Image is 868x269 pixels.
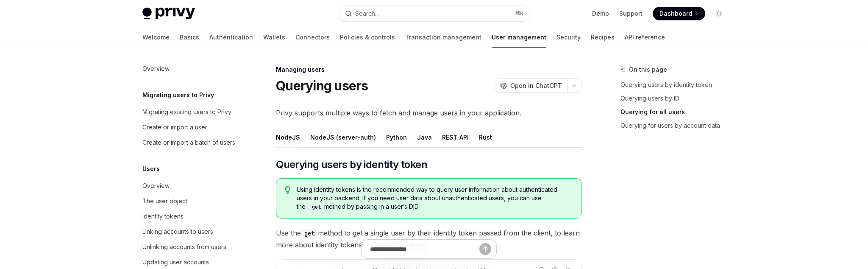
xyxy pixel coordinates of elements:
[142,107,231,117] div: Migrating existing users to Privy
[301,229,318,238] code: get
[339,6,529,21] button: Open search
[295,27,330,48] a: Connectors
[405,27,481,48] a: Transaction management
[180,27,199,48] a: Basics
[297,185,573,211] span: Using identity tokens is the recommended way to query user information about authenticated users ...
[136,239,244,255] a: Unlinking accounts from users
[142,8,195,20] img: light logo
[285,186,291,194] svg: Tip
[276,158,427,171] span: Querying users by identity token
[142,257,209,267] div: Updating user accounts
[136,120,244,135] a: Create or import a user
[620,92,732,105] a: Querying users by ID
[620,78,732,92] a: Querying users by identity token
[142,64,170,74] div: Overview
[556,27,581,48] a: Security
[276,127,300,147] div: NodeJS
[510,81,562,90] span: Open in ChatGPT
[417,127,432,147] div: Java
[442,127,469,147] div: REST API
[142,164,160,174] h5: Users
[340,27,395,48] a: Policies & controls
[591,27,615,48] a: Recipes
[653,7,705,20] a: Dashboard
[620,119,732,132] a: Querying for users by account data
[659,9,692,18] span: Dashboard
[629,64,667,75] span: On this page
[310,127,376,147] div: NodeJS (server-auth)
[479,127,492,147] div: Rust
[306,203,324,211] code: _get
[136,209,244,224] a: Identity tokens
[620,105,732,119] a: Querying for all users
[276,78,368,93] h1: Querying users
[263,27,285,48] a: Wallets
[142,196,187,206] div: The user object
[276,65,581,74] div: Managing users
[276,107,581,119] span: Privy supports multiple ways to fetch and manage users in your application.
[515,10,524,17] span: ⌘ K
[370,240,479,258] input: Ask a question...
[142,227,213,237] div: Linking accounts to users
[209,27,253,48] a: Authentication
[619,9,643,18] a: Support
[142,27,170,48] a: Welcome
[142,90,214,100] h5: Migrating users to Privy
[625,27,665,48] a: API reference
[136,193,244,209] a: The user object
[386,127,407,147] div: Python
[142,122,207,132] div: Create or import a user
[142,242,226,252] div: Unlinking accounts from users
[712,7,726,20] button: Toggle dark mode
[136,104,244,120] a: Migrating existing users to Privy
[142,181,170,191] div: Overview
[136,224,244,239] a: Linking accounts to users
[136,135,244,150] a: Create or import a batch of users
[495,78,567,93] button: Open in ChatGPT
[592,9,609,18] a: Demo
[136,178,244,193] a: Overview
[355,8,379,19] div: Search...
[479,243,491,255] button: Send message
[142,137,235,148] div: Create or import a batch of users
[276,227,581,251] span: Use the method to get a single user by their identity token passed from the client, to learn more...
[136,61,244,76] a: Overview
[142,211,184,221] div: Identity tokens
[492,27,546,48] a: User management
